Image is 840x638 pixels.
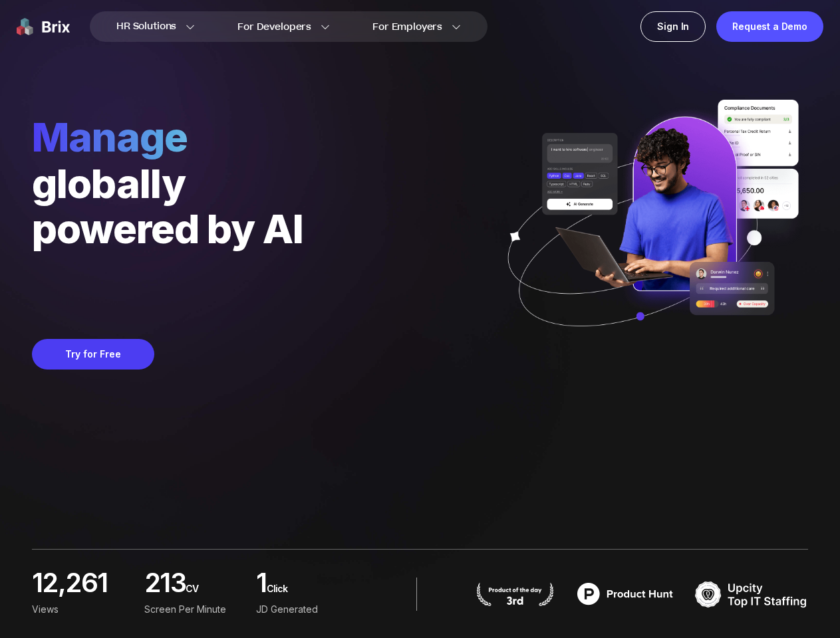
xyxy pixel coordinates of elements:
[640,11,706,42] a: Sign In
[267,578,358,607] span: Click
[186,578,245,607] span: CV
[144,602,246,617] div: screen per minute
[372,20,442,34] span: For Employers
[695,578,808,611] img: TOP IT STAFFING
[491,100,808,354] img: ai generate
[256,602,358,617] div: JD Generated
[569,578,682,611] img: product hunt badge
[32,161,303,206] div: globally
[716,11,823,42] a: Request a Demo
[32,206,303,251] div: powered by AI
[237,20,311,34] span: For Developers
[475,582,555,606] img: product hunt badge
[256,571,266,599] span: 1
[144,571,186,599] span: 213
[116,16,176,37] span: HR Solutions
[32,113,303,161] span: manage
[32,602,134,617] div: Views
[32,571,107,593] span: 12,261
[32,339,154,370] button: Try for Free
